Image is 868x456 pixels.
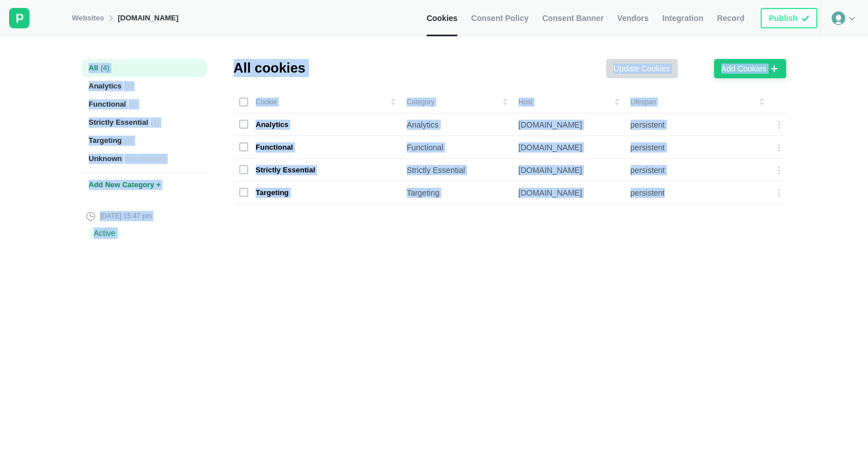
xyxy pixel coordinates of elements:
div: Add New Category + [82,172,207,197]
td: Lifespan [625,91,770,113]
span: ( 1 ) [151,117,160,128]
div: All banners are integrated and published on website. [758,5,820,31]
span: Record [717,13,744,23]
div: [DATE] 15:47 pm [86,211,152,221]
div: Functional [256,142,293,153]
div: Analytics [407,120,507,130]
div: persistent [631,165,764,175]
span: ( No cookies ) [124,154,166,164]
td: Host [513,91,625,113]
span: ( 4 ) [101,63,110,73]
div: [DOMAIN_NAME] [118,13,178,23]
div: Targeting [407,188,507,198]
span: Integration [662,13,703,23]
div: [DOMAIN_NAME] [519,188,619,198]
div: Strictly Essential [256,165,315,175]
div: Strictly Essential [82,113,207,132]
div: Add Cookies [721,64,766,74]
div: Active [88,227,121,239]
div: Functional [82,95,207,113]
div: All cookies [233,59,306,77]
div: Analytics [82,77,207,95]
span: ( 1 ) [124,136,133,146]
span: Consent Policy [471,13,528,23]
div: Strictly Essential [407,165,507,175]
div: Update Cookies [614,64,670,74]
span: Consent Banner [542,13,603,23]
div: Publish [769,13,798,23]
div: Cookie [239,98,395,107]
span: ( 1 ) [124,81,133,91]
div: [DOMAIN_NAME] [519,142,619,153]
div: persistent [631,188,764,198]
div: Targeting [82,132,207,150]
span: Cookies [427,13,457,23]
a: Websites [72,13,104,23]
div: [DOMAIN_NAME] [519,120,619,130]
img: icon [801,13,809,23]
div: Unknown [82,150,207,168]
button: Update Cookies [606,59,678,78]
div: Functional [407,142,507,153]
td: Category [401,91,513,113]
div: persistent [631,120,764,130]
span: ( 1 ) [128,99,137,109]
div: Targeting [256,188,289,198]
button: Add Cookies [714,59,786,78]
div: [DOMAIN_NAME] [519,165,619,175]
div: All [82,59,207,77]
button: Publishicon [761,8,817,28]
div: persistent [631,142,764,153]
div: Analytics [256,120,289,130]
span: Vendors [617,13,649,23]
